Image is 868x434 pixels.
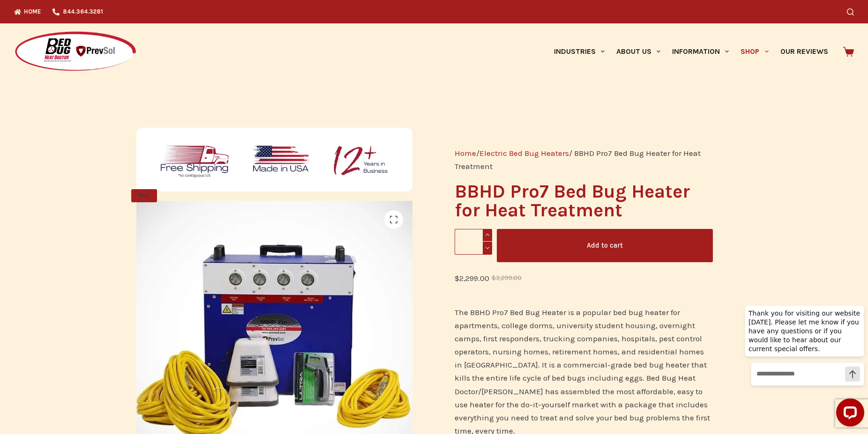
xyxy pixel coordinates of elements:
[548,23,610,80] a: Industries
[455,229,493,255] input: Product quantity
[497,229,713,262] button: Add to cart
[735,23,774,80] a: Shop
[455,148,476,158] a: Home
[666,23,735,80] a: Information
[455,273,459,283] span: $
[479,148,569,158] a: Electric Bed Bug Heaters
[492,274,522,281] bdi: 3,299.00
[737,296,868,434] iframe: LiveChat chat widget
[774,23,834,80] a: Our Reviews
[548,23,834,80] nav: Primary
[455,273,489,283] bdi: 2,299.00
[610,23,666,80] a: About Us
[14,31,137,73] img: Prevsol/Bed Bug Heat Doctor
[455,147,713,173] nav: Breadcrumb
[492,274,496,281] span: $
[455,182,713,220] h1: BBHD Pro7 Bed Bug Heater for Heat Treatment
[131,189,157,202] span: SALE
[384,210,403,229] a: View full-screen image gallery
[847,8,854,15] button: Search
